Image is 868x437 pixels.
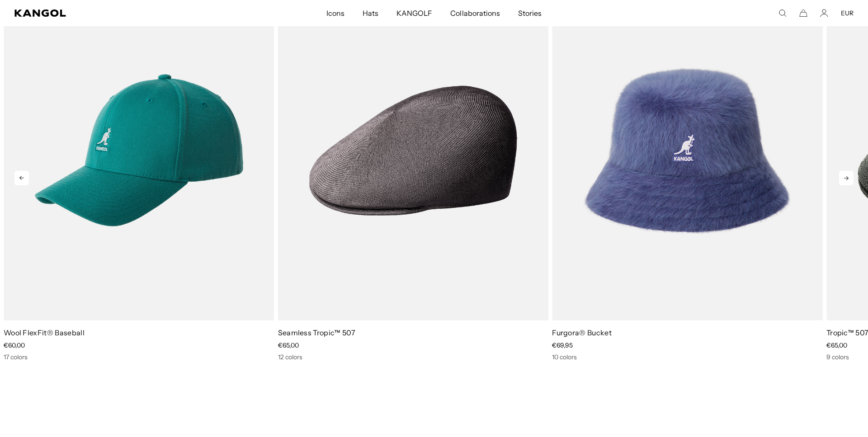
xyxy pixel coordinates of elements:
span: €65,00 [826,341,847,349]
summary: Search here [778,9,787,17]
button: Cart [799,9,807,17]
a: Account [820,9,828,17]
button: EUR [841,9,854,17]
div: 17 colors [4,353,274,361]
span: €60,00 [4,341,25,349]
a: Seamless Tropic™ 507 [278,328,355,337]
div: 12 colors [278,353,549,361]
a: Wool FlexFit® Baseball [4,328,85,337]
a: Kangol [14,9,217,17]
span: €69,95 [552,341,573,349]
a: Furgora® Bucket [552,328,612,337]
span: €65,00 [278,341,299,349]
div: 10 colors [552,353,823,361]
